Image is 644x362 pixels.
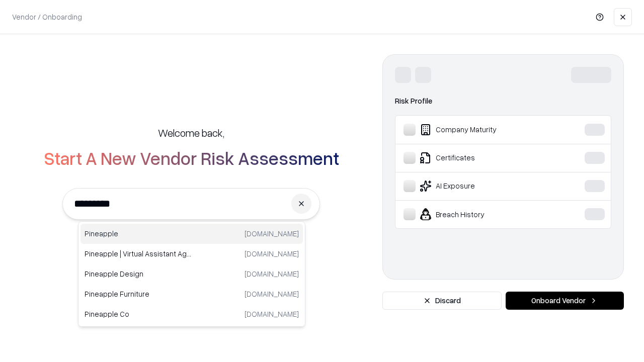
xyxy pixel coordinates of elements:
[245,309,299,319] p: [DOMAIN_NAME]
[85,309,192,319] p: Pineapple Co
[78,221,305,327] div: Suggestions
[85,268,192,279] p: Pineapple Design
[395,95,611,107] div: Risk Profile
[85,248,192,259] p: Pineapple | Virtual Assistant Agency
[44,148,339,168] h2: Start A New Vendor Risk Assessment
[404,152,554,164] div: Certificates
[404,124,554,136] div: Company Maturity
[245,268,299,279] p: [DOMAIN_NAME]
[85,289,192,299] p: Pineapple Furniture
[245,248,299,259] p: [DOMAIN_NAME]
[506,292,624,310] button: Onboard Vendor
[158,126,224,140] h5: Welcome back,
[12,12,82,22] p: Vendor / Onboarding
[245,289,299,299] p: [DOMAIN_NAME]
[85,228,192,239] p: Pineapple
[382,292,502,310] button: Discard
[404,208,554,220] div: Breach History
[404,180,554,192] div: AI Exposure
[245,228,299,239] p: [DOMAIN_NAME]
